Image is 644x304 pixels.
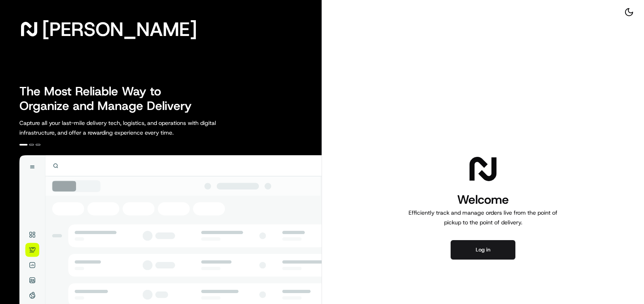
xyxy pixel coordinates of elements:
p: Capture all your last-mile delivery tech, logistics, and operations with digital infrastructure, ... [19,118,252,137]
span: [PERSON_NAME] [42,21,197,37]
h2: The Most Reliable Way to Organize and Manage Delivery [19,84,201,113]
button: Log in [451,240,515,260]
p: Efficiently track and manage orders live from the point of pickup to the point of delivery. [405,208,561,227]
h1: Welcome [405,192,561,208]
